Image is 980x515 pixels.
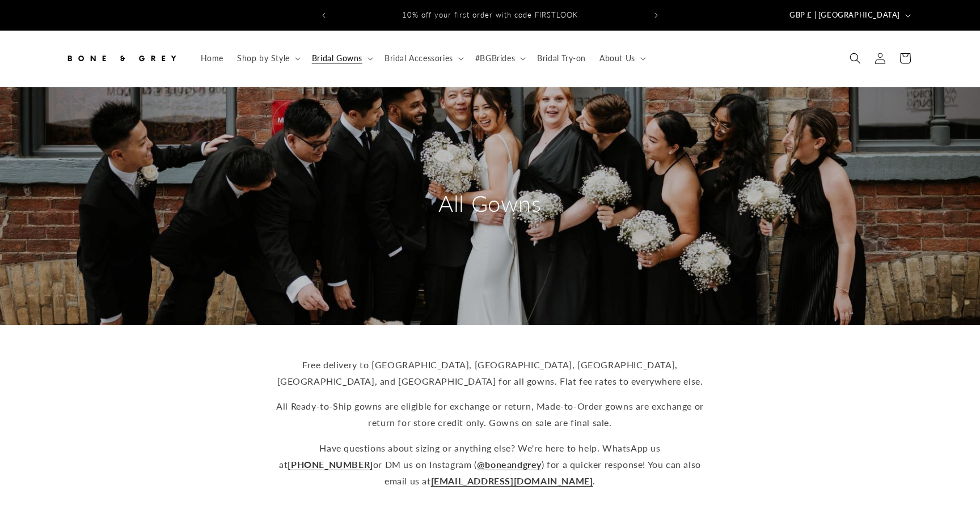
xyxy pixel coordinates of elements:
[402,10,578,19] span: 10% off your first order with code FIRSTLOOK
[311,5,336,26] button: Previous announcement
[61,42,183,75] a: Bone and Grey Bridal
[475,53,515,63] span: #BGBrides
[431,475,593,486] a: [EMAIL_ADDRESS][DOMAIN_NAME]
[477,459,542,470] a: @boneandgrey
[305,46,378,70] summary: Bridal Gowns
[201,53,223,63] span: Home
[468,46,530,70] summary: #BGBrides
[194,46,230,70] a: Home
[269,357,711,390] p: Free delivery to [GEOGRAPHIC_DATA], [GEOGRAPHIC_DATA], [GEOGRAPHIC_DATA], [GEOGRAPHIC_DATA], and ...
[530,46,593,70] a: Bridal Try-on
[269,440,711,489] p: Have questions about sizing or anything else? We're here to help. WhatsApp us at or DM us on Inst...
[385,53,453,63] span: Bridal Accessories
[593,46,650,70] summary: About Us
[783,5,915,26] button: GBP £ | [GEOGRAPHIC_DATA]
[599,53,635,63] span: About Us
[312,53,362,63] span: Bridal Gowns
[382,189,598,218] h2: All Gowns
[288,459,373,470] a: [PHONE_NUMBER]
[230,46,305,70] summary: Shop by Style
[269,398,711,431] p: All Ready-to-Ship gowns are eligible for exchange or return, Made-to-Order gowns are exchange or ...
[237,53,290,63] span: Shop by Style
[65,46,178,71] img: Bone and Grey Bridal
[537,53,586,63] span: Bridal Try-on
[644,5,669,26] button: Next announcement
[789,10,900,21] span: GBP £ | [GEOGRAPHIC_DATA]
[843,46,868,71] summary: Search
[378,46,468,70] summary: Bridal Accessories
